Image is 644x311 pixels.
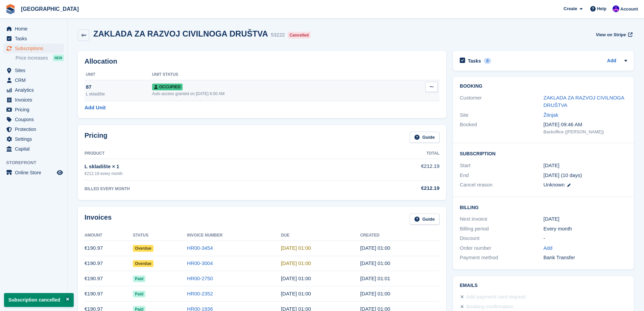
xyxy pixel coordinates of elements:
[15,34,55,43] span: Tasks
[3,34,64,43] a: menu
[337,159,440,180] td: €212.19
[187,230,281,241] th: Invoice Number
[16,54,64,62] a: Price increases NEW
[3,125,64,134] a: menu
[15,115,55,124] span: Coupons
[460,181,543,189] div: Cancel reason
[460,244,543,252] div: Order number
[281,245,311,251] time: 2025-07-31 23:00:00 UTC
[3,105,64,114] a: menu
[53,54,64,61] div: NEW
[288,32,311,39] div: Cancelled
[3,115,64,124] a: menu
[15,168,55,177] span: Online Store
[466,303,514,311] div: Booking confirmation
[133,291,145,297] span: Paid
[18,3,81,15] a: [GEOGRAPHIC_DATA]
[281,275,311,281] time: 2025-05-31 23:00:00 UTC
[460,215,543,223] div: Next invoice
[15,95,55,105] span: Invoices
[410,132,439,143] a: Guide
[466,293,526,301] div: Add payment card request
[544,162,559,170] time: 2024-09-30 23:00:00 UTC
[3,95,64,105] a: menu
[460,162,543,170] div: Start
[460,94,543,109] div: Customer
[85,256,133,271] td: €190.97
[3,144,64,154] a: menu
[607,57,616,65] a: Add
[460,121,543,135] div: Booked
[360,245,390,251] time: 2025-07-30 23:00:51 UTC
[133,260,153,267] span: Overdue
[85,186,337,192] div: BILLED EVERY MONTH
[544,112,558,118] a: Žitnjak
[133,230,187,241] th: Status
[86,91,152,97] div: L skladište
[15,66,55,75] span: Sites
[271,31,285,39] div: 53222
[85,132,108,143] h2: Pricing
[15,75,55,85] span: CRM
[468,58,481,64] h2: Tasks
[85,241,133,256] td: €190.97
[187,260,213,266] a: HR00-3004
[85,163,337,171] div: L skladište × 1
[544,129,627,135] div: Backoffice ([PERSON_NAME])
[460,225,543,233] div: Billing period
[544,95,624,108] a: ZAKLADA ZA RAZVOJ CIVILNOGA DRUŠTVA
[15,85,55,95] span: Analytics
[337,184,440,192] div: €212.19
[460,283,627,288] h2: Emails
[544,182,565,187] span: Unknown
[544,244,553,252] a: Add
[360,230,439,241] th: Created
[337,148,440,159] th: Total
[410,214,439,225] a: Guide
[360,291,390,296] time: 2025-04-30 23:00:41 UTC
[460,84,627,89] h2: Booking
[15,44,55,53] span: Subscriptions
[85,58,439,65] h2: Allocation
[85,171,337,177] div: €212.19 every month
[620,6,638,13] span: Account
[3,24,64,34] a: menu
[187,245,213,251] a: HR00-3454
[15,134,55,144] span: Settings
[16,55,48,61] span: Price increases
[460,204,627,210] h2: Billing
[460,235,543,242] div: Discount
[484,58,492,64] div: 0
[93,29,268,38] h2: ZAKLADA ZA RAZVOJ CIVILNOGA DRUŠTVA
[85,69,152,80] th: Unit
[460,172,543,179] div: End
[596,31,626,38] span: View on Stripe
[281,230,360,241] th: Due
[85,148,337,159] th: Product
[5,4,16,14] img: stora-icon-8386f47178a22dfd0bd8f6a31ec36ba5ce8667c1dd55bd0f319d3a0aa187defe.svg
[152,91,392,97] div: Auto access granted on [DATE] 6:00 AM
[4,293,74,307] p: Subscription cancelled
[85,286,133,302] td: €190.97
[3,75,64,85] a: menu
[3,134,64,144] a: menu
[544,235,627,242] div: -
[597,5,606,12] span: Help
[15,24,55,34] span: Home
[360,260,390,266] time: 2025-06-30 23:00:42 UTC
[460,254,543,262] div: Payment method
[15,144,55,154] span: Capital
[187,291,213,296] a: HR00-2352
[187,275,213,281] a: HR00-2750
[564,5,577,12] span: Create
[3,66,64,75] a: menu
[593,29,634,40] a: View on Stripe
[15,105,55,114] span: Pricing
[85,230,133,241] th: Amount
[360,275,390,281] time: 2025-05-30 23:01:00 UTC
[85,104,105,112] a: Add Unit
[544,225,627,233] div: Every month
[3,168,64,177] a: menu
[544,172,582,178] span: [DATE] (10 days)
[3,44,64,53] a: menu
